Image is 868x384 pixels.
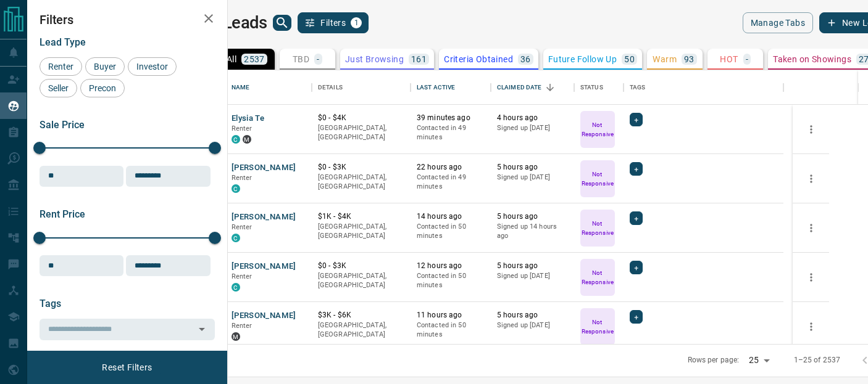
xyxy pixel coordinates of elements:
button: Reset Filters [94,357,160,378]
p: Rows per page: [688,355,740,366]
p: Criteria Obtained [444,55,513,63]
p: 2537 [244,55,265,63]
div: Seller [40,79,77,97]
button: more [802,268,820,287]
div: + [630,113,643,126]
p: [GEOGRAPHIC_DATA], [GEOGRAPHIC_DATA] [318,123,404,142]
div: + [630,310,643,324]
div: Name [232,70,250,105]
div: mrloft.ca [243,135,251,144]
span: Renter [232,174,252,182]
p: Signed up 14 hours ago [497,222,568,241]
div: Last Active [417,70,455,105]
span: Tags [40,298,61,309]
p: 1–25 of 2537 [794,355,841,366]
div: + [630,162,643,176]
h2: Filters [40,12,215,27]
div: Status [580,70,603,105]
span: Rent Price [40,208,85,220]
button: [PERSON_NAME] [232,211,296,223]
p: All [227,55,236,63]
span: Precon [85,83,120,93]
span: Renter [232,322,252,330]
span: Sale Price [40,119,85,131]
p: Contacted in 49 minutes [417,173,485,192]
p: TBD [293,55,309,63]
div: Investor [128,57,177,76]
p: [GEOGRAPHIC_DATA], [GEOGRAPHIC_DATA] [318,173,404,192]
p: Signed up [DATE] [497,321,568,330]
span: Renter [44,62,78,71]
p: Signed up [DATE] [497,271,568,281]
p: Signed up [DATE] [497,173,568,182]
p: Not Responsive [582,317,614,336]
span: 1 [352,18,361,27]
p: $0 - $4K [318,113,404,123]
p: Contacted in 49 minutes [417,123,485,142]
span: Renter [232,223,252,231]
p: Warm [653,55,677,63]
p: 161 [411,55,427,63]
button: more [802,317,820,336]
p: $0 - $3K [318,162,404,173]
p: HOT [720,55,738,63]
div: + [630,261,643,274]
p: Just Browsing [345,55,404,63]
button: [PERSON_NAME] [232,162,296,174]
p: Contacted in 50 minutes [417,271,485,290]
span: + [634,311,638,323]
div: Buyer [85,57,125,76]
p: 5 hours ago [497,211,568,222]
p: Not Responsive [582,268,614,287]
div: condos.ca [232,283,240,292]
p: Not Responsive [582,120,614,139]
p: Not Responsive [582,170,614,188]
span: Investor [132,62,172,71]
div: Details [318,70,343,105]
div: Renter [40,57,82,76]
p: Not Responsive [582,219,614,237]
p: [GEOGRAPHIC_DATA], [GEOGRAPHIC_DATA] [318,222,404,241]
button: Open [193,321,211,338]
p: $3K - $6K [318,310,404,321]
p: $1K - $4K [318,211,404,222]
p: - [317,55,319,63]
div: + [630,211,643,225]
div: Status [574,70,624,105]
div: Tags [624,70,784,105]
div: condos.ca [232,135,240,144]
p: 5 hours ago [497,310,568,321]
p: 50 [624,55,635,63]
span: Buyer [90,62,120,71]
div: condos.ca [232,184,240,193]
div: 25 [744,351,774,369]
button: search button [273,15,291,31]
p: 4 hours ago [497,113,568,123]
button: Manage Tabs [743,12,813,33]
div: Claimed Date [497,70,542,105]
div: Details [312,70,411,105]
p: [GEOGRAPHIC_DATA], [GEOGRAPHIC_DATA] [318,321,404,340]
p: $0 - $3K [318,261,404,271]
p: 5 hours ago [497,261,568,271]
button: [PERSON_NAME] [232,310,296,322]
div: Tags [630,70,646,105]
button: more [802,219,820,237]
p: Future Follow Up [548,55,617,63]
p: Contacted in 50 minutes [417,321,485,340]
span: Renter [232,272,252,280]
p: 22 hours ago [417,162,485,173]
p: 11 hours ago [417,310,485,321]
p: 39 minutes ago [417,113,485,123]
p: Signed up [DATE] [497,123,568,133]
div: Precon [80,79,125,97]
p: Contacted in 50 minutes [417,222,485,241]
span: Renter [232,125,252,133]
button: Elysia Te [232,113,264,125]
button: Sort [541,79,559,96]
span: + [634,212,638,224]
p: 12 hours ago [417,261,485,271]
p: 36 [520,55,531,63]
div: Name [225,70,312,105]
p: Taken on Showings [773,55,851,63]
